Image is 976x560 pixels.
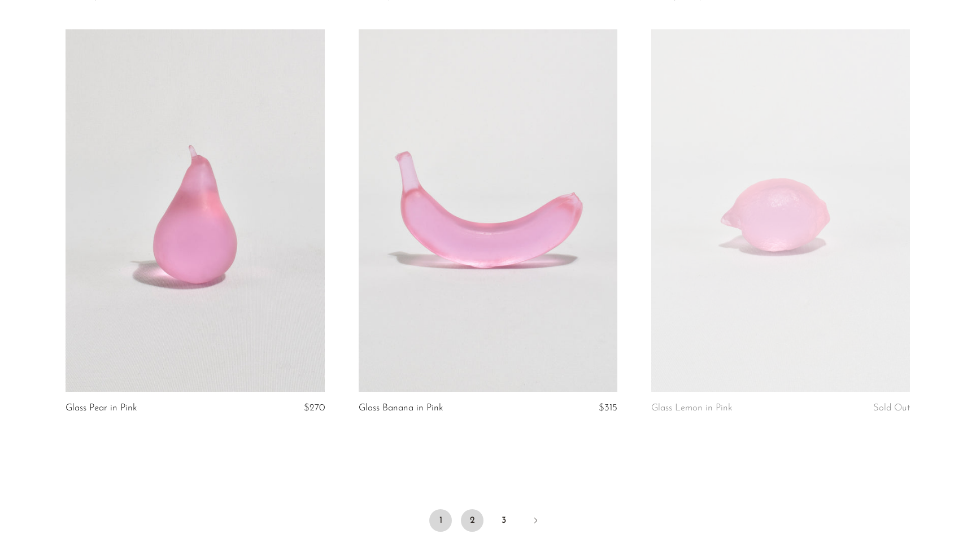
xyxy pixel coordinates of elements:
[304,403,325,413] span: $270
[493,509,515,532] a: 3
[359,403,443,413] a: Glass Banana in Pink
[651,403,733,413] a: Glass Lemon in Pink
[429,509,452,532] span: 1
[461,509,483,532] a: 2
[524,509,547,534] a: Next
[599,403,617,413] span: $315
[873,403,910,413] span: Sold Out
[66,403,137,413] a: Glass Pear in Pink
